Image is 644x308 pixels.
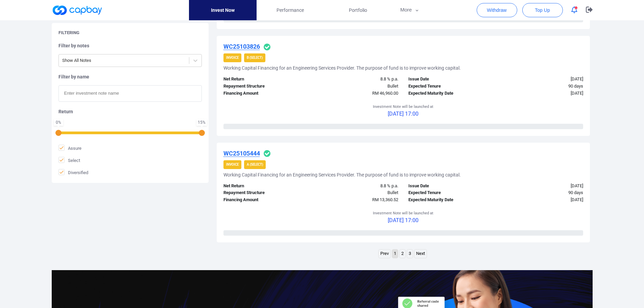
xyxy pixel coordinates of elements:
span: Performance [277,6,304,14]
a: Page 3 [407,250,413,258]
button: Withdraw [477,3,517,17]
div: Bullet [311,83,403,90]
div: [DATE] [496,90,588,97]
strong: Invoice [226,56,239,60]
div: [DATE] [496,183,588,190]
span: Portfolio [349,6,367,14]
div: Repayment Structure [218,189,311,196]
div: 0 % [55,120,62,124]
p: [DATE] 17:00 [373,216,433,225]
div: Repayment Structure [218,83,311,90]
h5: Return [58,109,202,115]
a: Previous page [379,250,390,258]
strong: Invoice [226,163,239,166]
div: 90 days [496,189,588,196]
div: Bullet [311,189,403,196]
h5: Working Capital Financing for an Engineering Services Provider. The purpose of fund is to improve... [223,172,461,178]
a: Next page [414,250,427,258]
h5: Filtering [58,30,79,36]
strong: B (Select) [247,56,263,60]
div: Issue Date [403,76,496,83]
div: Financing Amount [218,90,311,97]
span: Diversified [58,169,88,176]
span: RM 13,360.52 [372,197,398,202]
div: Expected Tenure [403,83,496,90]
div: Expected Maturity Date [403,196,496,204]
p: Investment Note will be launched at [373,104,433,110]
span: RM 46,960.00 [372,91,398,96]
h5: Working Capital Financing for an Engineering Services Provider. The purpose of fund is to improve... [223,65,461,71]
div: 15 % [198,120,206,124]
u: WC25105444 [223,150,260,157]
div: 8.8 % p.a. [311,183,403,190]
a: Page 1 is your current page [392,250,398,258]
div: Net Return [218,76,311,83]
h5: Filter by name [58,74,202,80]
span: Select [58,157,80,164]
div: Net Return [218,183,311,190]
div: Expected Maturity Date [403,90,496,97]
u: WC25103826 [223,43,260,50]
h5: Filter by notes [58,43,202,49]
span: Top Up [535,7,550,14]
p: [DATE] 17:00 [373,110,433,118]
div: Financing Amount [218,196,311,204]
a: Page 2 [400,250,405,258]
div: Expected Tenure [403,189,496,196]
p: Investment Note will be launched at [373,210,433,216]
div: [DATE] [496,196,588,204]
strong: A (Select) [247,163,263,166]
div: 90 days [496,83,588,90]
div: [DATE] [496,76,588,83]
span: Assure [58,145,81,151]
button: Top Up [522,3,563,17]
div: 8.8 % p.a. [311,76,403,83]
input: Enter investment note name [58,85,202,102]
div: Issue Date [403,183,496,190]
